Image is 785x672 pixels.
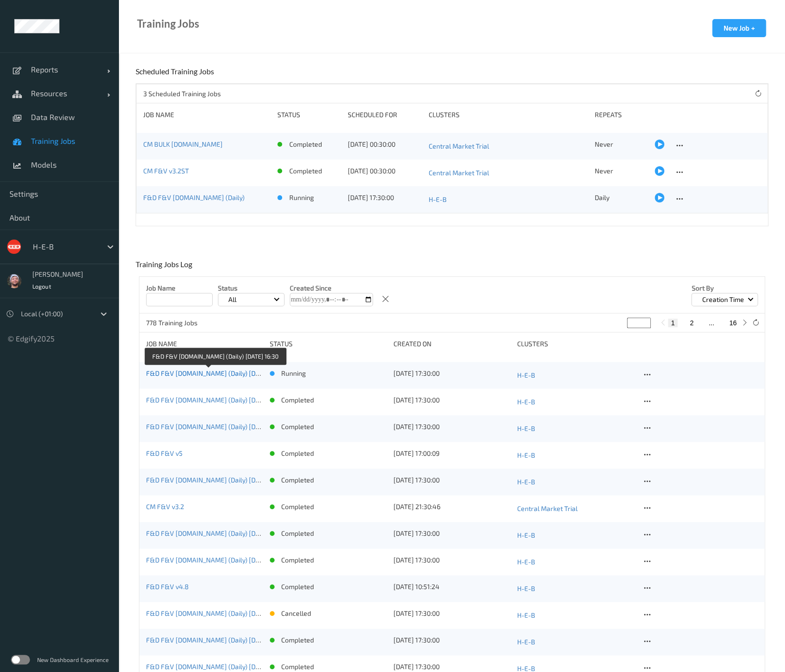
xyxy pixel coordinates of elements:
[595,167,613,175] span: Never
[429,166,588,180] a: Central Market Trial
[393,582,510,592] div: [DATE] 10:51:24
[146,582,189,591] a: F&D F&V v4.8
[143,167,189,175] a: CM F&V v3.2ST
[146,636,286,644] a: F&D F&V [DOMAIN_NAME] (Daily) [DATE] 16:30
[281,502,314,512] p: completed
[393,555,510,565] div: [DATE] 17:30:00
[691,283,758,293] p: Sort by
[429,140,588,153] a: Central Market Trial
[517,339,634,349] div: clusters
[281,475,314,485] p: completed
[517,555,634,569] a: H-E-B
[281,582,314,592] p: completed
[289,166,322,176] p: completed
[290,283,373,293] p: Created Since
[146,529,286,537] a: F&D F&V [DOMAIN_NAME] (Daily) [DATE] 16:30
[393,609,510,618] div: [DATE] 17:30:00
[281,609,311,618] p: cancelled
[218,283,285,293] p: Status
[348,140,422,149] div: [DATE] 00:30:00
[712,19,766,37] button: New Job +
[143,193,245,201] a: F&D F&V [DOMAIN_NAME] (Daily)
[136,260,195,276] div: Training Jobs Log
[281,395,314,405] p: completed
[668,319,677,327] button: 1
[137,19,199,29] div: Training Jobs
[517,502,634,515] a: Central Market Trial
[146,449,183,457] a: F&D F&V v5
[281,422,314,431] p: completed
[517,422,634,435] a: H-E-B
[146,339,263,349] div: Job Name
[517,395,634,409] a: H-E-B
[146,609,286,617] a: F&D F&V [DOMAIN_NAME] (Daily) [DATE] 16:30
[277,110,341,120] div: Status
[698,295,747,304] p: Creation Time
[595,193,609,201] span: Daily
[146,556,286,564] a: F&D F&V [DOMAIN_NAME] (Daily) [DATE] 16:30
[393,369,510,378] div: [DATE] 17:30:00
[595,140,613,148] span: Never
[393,339,510,349] div: Created On
[146,476,286,484] a: F&D F&V [DOMAIN_NAME] (Daily) [DATE] 16:30
[146,502,184,511] a: CM F&V v3.2
[517,609,634,622] a: H-E-B
[146,283,213,293] p: Job Name
[393,662,510,672] div: [DATE] 17:30:00
[595,110,648,120] div: Repeats
[429,110,588,120] div: Clusters
[289,140,322,149] p: completed
[348,166,422,176] div: [DATE] 00:30:00
[517,635,634,649] a: H-E-B
[146,318,217,328] p: 778 Training Jobs
[281,369,306,378] p: running
[393,529,510,538] div: [DATE] 17:30:00
[143,140,223,148] a: CM BULK [DOMAIN_NAME]
[393,475,510,485] div: [DATE] 17:30:00
[517,582,634,595] a: H-E-B
[281,449,314,458] p: completed
[281,555,314,565] p: completed
[146,396,286,404] a: F&D F&V [DOMAIN_NAME] (Daily) [DATE] 16:30
[726,319,740,327] button: 16
[281,662,314,672] p: completed
[393,422,510,431] div: [DATE] 17:30:00
[393,502,510,512] div: [DATE] 21:30:46
[687,319,697,327] button: 2
[146,369,286,377] a: F&D F&V [DOMAIN_NAME] (Daily) [DATE] 16:30
[517,369,634,382] a: H-E-B
[270,339,387,349] div: status
[281,529,314,538] p: completed
[517,449,634,462] a: H-E-B
[143,89,221,99] p: 3 Scheduled Training Jobs
[281,635,314,645] p: completed
[706,319,717,327] button: ...
[225,295,240,304] p: All
[517,475,634,489] a: H-E-B
[393,635,510,645] div: [DATE] 17:30:00
[143,110,271,120] div: Job Name
[348,193,422,202] div: [DATE] 17:30:00
[289,193,314,202] p: running
[517,529,634,542] a: H-E-B
[136,67,216,83] div: Scheduled Training Jobs
[348,110,422,120] div: Scheduled for
[429,193,588,206] a: H-E-B
[393,449,510,458] div: [DATE] 17:00:09
[146,662,286,671] a: F&D F&V [DOMAIN_NAME] (Daily) [DATE] 16:30
[393,395,510,405] div: [DATE] 17:30:00
[146,422,286,431] a: F&D F&V [DOMAIN_NAME] (Daily) [DATE] 16:30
